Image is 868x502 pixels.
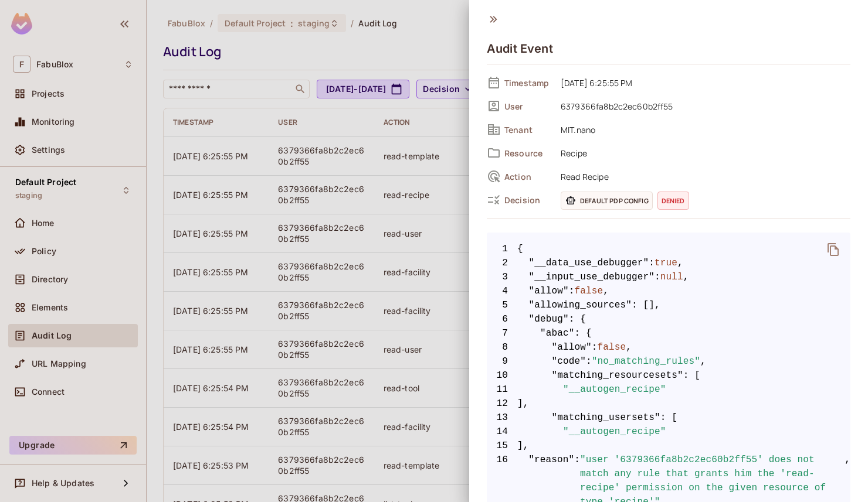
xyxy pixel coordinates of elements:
span: 6 [487,312,517,326]
span: MIT.nano [555,122,850,136]
span: 2 [487,256,517,270]
span: , [700,354,706,368]
span: 1 [487,242,517,256]
span: 12 [487,397,517,411]
span: denied [657,192,689,210]
span: Default PDP config [561,192,653,210]
span: Recipe [555,146,850,160]
span: "code" [552,354,586,368]
span: 15 [487,439,517,453]
span: "__autogen_recipe" [563,425,666,439]
span: 13 [487,411,517,425]
span: "__data_use_debugger" [529,256,649,270]
span: User [504,101,551,112]
span: ], [487,397,850,411]
span: "__input_use_debugger" [529,270,655,284]
span: 5 [487,298,517,312]
span: : [], [632,298,660,312]
span: Tenant [504,124,551,135]
span: "no_matching_rules" [592,354,700,368]
span: 10 [487,368,517,383]
span: 6379366fa8b2c2ec60b2ff55 [555,99,850,113]
span: Read Recipe [555,169,850,183]
span: "matching_usersets" [552,411,660,425]
span: 7 [487,326,517,340]
span: , [603,284,609,298]
span: Timestamp [504,77,551,88]
span: "allow" [552,340,592,354]
span: : { [569,312,586,326]
span: null [660,270,683,284]
span: : [649,256,655,270]
span: 8 [487,340,517,354]
span: false [575,284,603,298]
span: : [592,340,598,354]
span: 4 [487,284,517,298]
span: 9 [487,354,517,368]
span: 3 [487,270,517,284]
span: "allow" [529,284,569,298]
span: : [569,284,575,298]
h4: Audit Event [487,42,553,56]
span: , [677,256,683,270]
span: Resource [504,148,551,159]
span: 11 [487,383,517,397]
span: , [626,340,632,354]
span: [DATE] 6:25:55 PM [555,76,850,90]
span: ], [487,439,850,453]
span: false [598,340,626,354]
span: "__autogen_recipe" [563,383,666,397]
span: true [655,256,677,270]
span: : { [575,326,592,340]
span: : [655,270,660,284]
span: , [683,270,689,284]
span: : [586,354,592,368]
span: "debug" [529,312,569,326]
span: "abac" [540,326,575,340]
span: "allowing_sources" [529,298,632,312]
span: { [517,242,523,256]
span: 14 [487,425,517,439]
span: Action [504,171,551,182]
span: Decision [504,194,551,206]
span: : [ [683,368,700,383]
button: delete [819,235,847,264]
span: : [ [660,411,677,425]
span: "matching_resourcesets" [552,368,683,383]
